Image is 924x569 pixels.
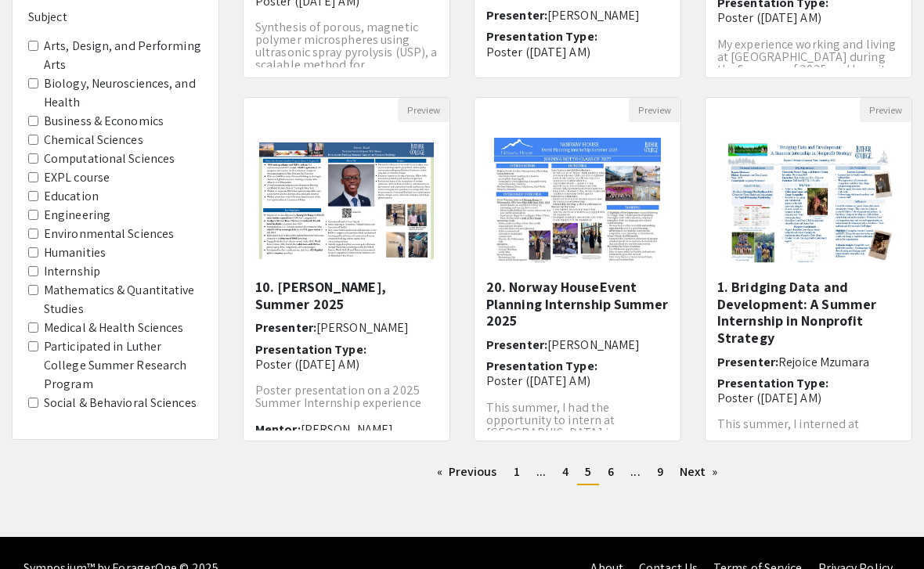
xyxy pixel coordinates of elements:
[44,38,203,75] label: Arts, Design, and Performing Arts
[709,123,908,279] img: <p>1. Bridging Data and Development:&nbsp;A Summer Internship in Nonprofit Strategy</p>
[860,99,911,123] button: Preview
[486,358,597,375] span: Presentation Type:
[717,279,900,347] h5: 1. Bridging Data and Development: A Summer Internship in Nonprofit Strategy
[478,123,677,279] img: <p>20. Norway House</p><p>Event Planning Internship Summer 2025</p>
[536,464,546,481] span: ...
[255,342,366,358] span: Presentation Type:
[255,358,438,373] p: Poster ([DATE] AM)
[44,244,106,263] label: Humanities
[562,464,568,481] span: 4
[243,98,450,442] div: Open Presentation <p>10. Mansur Kasali, Summer 2025</p>
[12,499,67,557] iframe: Chat
[672,461,726,484] a: Next page
[717,391,900,406] p: Poster ([DATE] AM)
[608,464,614,481] span: 6
[717,11,900,26] p: Poster ([DATE] AM)
[255,22,438,85] p: Synthesis of porous, magnetic polymer microspheres using ultrasonic spray pyrolysis (USP), a scal...
[486,279,669,330] h5: 20. Norway HouseEvent Planning Internship Summer 2025
[44,75,203,113] label: Biology, Neurosciences, and Health
[486,338,669,353] h6: Presenter:
[717,376,828,392] span: Presentation Type:
[44,188,99,207] label: Education
[244,128,449,275] img: <p>10. Mansur Kasali, Summer 2025</p>
[44,394,197,413] label: Social & Behavioral Sciences
[486,29,597,45] span: Presentation Type:
[44,169,110,188] label: EXPL course
[44,113,164,131] label: Business & Economics
[44,263,100,282] label: Internship
[717,419,900,506] p: This summer, I interned at [GEOGRAPHIC_DATA] and [GEOGRAPHIC_DATA] in [GEOGRAPHIC_DATA], [GEOGRAP...
[316,320,409,337] span: [PERSON_NAME]
[255,279,438,313] h5: 10. [PERSON_NAME], Summer 2025
[398,99,449,123] button: Preview
[585,464,591,481] span: 5
[630,464,640,481] span: ...
[44,225,174,244] label: Environmental Sciences
[547,337,640,354] span: [PERSON_NAME]
[28,10,203,25] h6: Subject
[44,150,175,169] label: Computational Sciences
[486,400,662,454] span: This summer, I had the opportunity to intern at [GEOGRAPHIC_DATA] in [GEOGRAPHIC_DATA], where I s...
[44,131,143,150] label: Chemical Sciences
[255,422,301,438] span: Mentor:
[657,464,663,481] span: 9
[486,374,669,389] p: Poster ([DATE] AM)
[486,45,669,60] p: Poster ([DATE] AM)
[629,99,680,123] button: Preview
[429,461,505,484] a: Previous page
[778,355,870,371] span: Rejoice Mzumara
[44,319,184,338] label: Medical & Health Sciences
[486,9,669,23] h6: Presenter:
[474,98,681,442] div: Open Presentation <p>20. Norway House</p><p>Event Planning Internship Summer 2025</p>
[255,321,438,336] h6: Presenter:
[547,8,640,24] span: [PERSON_NAME]
[514,464,520,481] span: 1
[301,422,393,438] span: [PERSON_NAME]
[717,39,900,89] p: My experience working and living at [GEOGRAPHIC_DATA] during the Summer of 2025 and how it contri...
[255,385,438,410] p: Poster presentation on a 2025 Summer Internship experience
[243,461,912,486] ul: Pagination
[717,355,900,370] h6: Presenter:
[705,98,912,442] div: Open Presentation <p>1. Bridging Data and Development:&nbsp;A Summer Internship in Nonprofit Stra...
[44,207,110,225] label: Engineering
[44,282,203,319] label: Mathematics & Quantitative Studies
[44,338,203,394] label: Participated in Luther College Summer Research Program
